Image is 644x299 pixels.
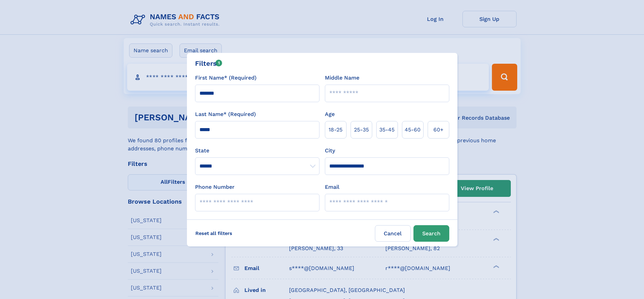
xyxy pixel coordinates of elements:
label: Cancel [375,225,411,242]
button: Search [413,225,449,242]
span: 25‑35 [354,126,369,134]
label: First Name* (Required) [195,74,257,82]
label: City [325,147,335,155]
label: State [195,147,319,155]
span: 18‑25 [329,126,342,134]
label: Age [325,110,335,118]
label: Reset all filters [191,225,237,241]
span: 45‑60 [405,126,421,134]
span: 35‑45 [379,126,395,134]
div: Filters [195,58,222,68]
label: Phone Number [195,183,235,191]
span: 60+ [433,126,444,134]
label: Middle Name [325,74,359,82]
label: Last Name* (Required) [195,110,256,118]
label: Email [325,183,339,191]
